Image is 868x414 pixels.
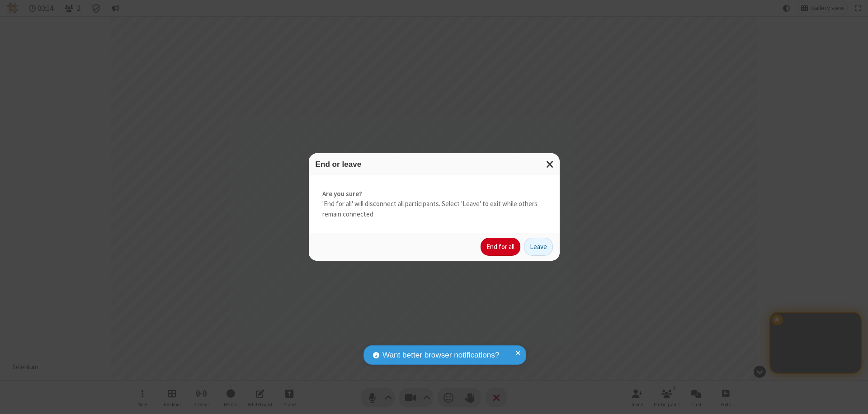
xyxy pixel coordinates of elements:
[382,349,499,361] span: Want better browser notifications?
[541,153,560,175] button: Close modal
[316,160,553,169] h3: End or leave
[322,189,546,199] strong: Are you sure?
[481,238,520,256] button: End for all
[309,175,560,233] div: 'End for all' will disconnect all participants. Select 'Leave' to exit while others remain connec...
[524,238,553,256] button: Leave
